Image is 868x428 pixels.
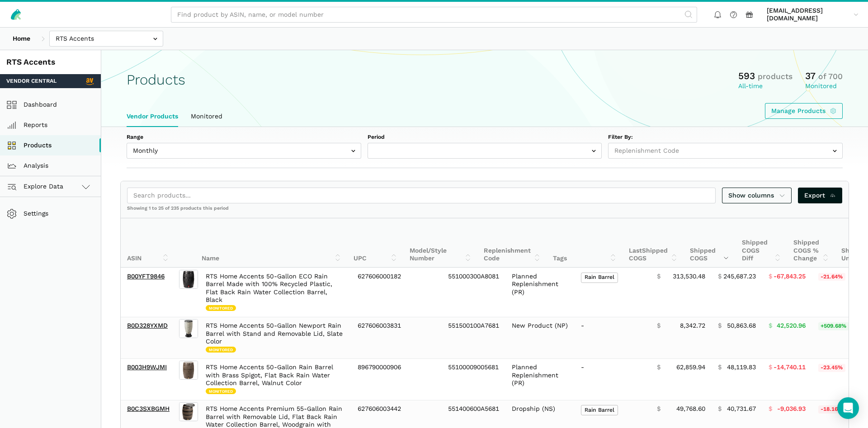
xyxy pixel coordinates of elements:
[199,268,351,317] td: RTS Home Accents 50-Gallon ECO Rain Barrel Made with 100% Recycled Plastic, Flat Back Rain Water ...
[171,7,697,23] input: Find product by ASIN, name, or model number
[351,268,442,317] td: 627606000182
[442,317,505,358] td: 551500100A7681
[608,133,843,141] label: Filter By:
[403,218,477,268] th: Model/Style Number: activate to sort column ascending
[818,273,845,281] span: -21.64%
[787,218,835,268] th: Shipped COGS % Change: activate to sort column ascending
[121,218,175,268] th: ASIN: activate to sort column ascending
[728,191,785,200] span: Show columns
[195,218,347,268] th: Name: activate to sort column ascending
[657,363,660,372] span: $
[818,405,845,414] span: -18.16%
[769,322,772,330] span: $
[723,273,756,281] span: 245,687.23
[774,273,806,281] span: -67,843.25
[442,358,505,400] td: 55100009005681
[179,319,198,338] img: RTS Home Accents 50-Gallon Newport Rain Barrel with Stand and Removable Lid, Slate Color
[718,363,722,372] span: $
[127,72,185,88] h1: Products
[127,273,165,280] a: B00YFT9846
[804,191,836,200] span: Export
[351,317,442,358] td: 627606003831
[774,363,806,372] span: -14,740.11
[505,358,575,400] td: Planned Replenishment (PR)
[718,273,722,281] span: $
[769,273,772,281] span: $
[765,103,843,119] a: Manage Products
[676,405,705,413] span: 49,768.60
[718,405,722,413] span: $
[738,82,793,90] div: All-time
[206,305,236,311] span: Monitored
[179,402,198,421] img: RTS Home Accents Premium 55-Gallon Rain Barrel with Removable Lid, Flat Back Rain Water Collectio...
[608,143,843,159] input: Replenishment Code
[718,322,722,330] span: $
[347,218,403,268] th: UPC: activate to sort column ascending
[547,218,623,268] th: Tags: activate to sort column ascending
[818,322,849,330] span: +509.68%
[684,218,736,268] th: Shipped COGS: activate to sort column ascending
[818,364,845,372] span: -23.45%
[722,188,792,203] a: Show columns
[805,70,816,81] span: 37
[680,322,705,330] span: 8,342.72
[805,82,843,90] div: Monitored
[581,273,618,283] span: Rain Barrel
[120,106,184,127] a: Vendor Products
[442,268,505,317] td: 551000300A8081
[9,181,63,192] span: Explore Data
[6,31,37,47] a: Home
[6,56,94,68] div: RTS Accents
[49,31,163,47] input: RTS Accents
[477,218,547,268] th: Replenishment Code: activate to sort column ascending
[505,268,575,317] td: Planned Replenishment (PR)
[351,358,442,400] td: 896790000906
[505,317,575,358] td: New Product (NP)
[179,361,198,380] img: RTS Home Accents 50-Gallon Rain Barrel with Brass Spigot, Flat Back Rain Water Collection Barrel,...
[368,133,602,141] label: Period
[727,405,756,413] span: 40,731.67
[179,270,198,289] img: RTS Home Accents 50-Gallon ECO Rain Barrel Made with 100% Recycled Plastic, Flat Back Rain Water ...
[657,405,660,413] span: $
[199,317,351,358] td: RTS Home Accents 50-Gallon Newport Rain Barrel with Stand and Removable Lid, Slate Color
[777,322,806,330] span: 42,520.96
[769,363,772,372] span: $
[121,205,849,218] div: Showing 1 to 25 of 235 products this period
[127,405,170,412] a: B0C3SXBGMH
[837,397,859,419] div: Open Intercom Messenger
[736,218,787,268] th: Shipped COGS Diff: activate to sort column ascending
[127,322,168,329] a: B0D328YXMD
[657,322,660,330] span: $
[673,273,705,281] span: 313,530.48
[818,72,843,81] span: of 700
[727,363,756,372] span: 48,119.83
[184,106,229,127] a: Monitored
[657,273,660,281] span: $
[738,70,755,81] span: 593
[767,7,850,23] span: [EMAIL_ADDRESS][DOMAIN_NAME]
[623,218,684,268] th: Last Shipped COGS: activate to sort column ascending
[764,5,862,24] a: [EMAIL_ADDRESS][DOMAIN_NAME]
[127,133,361,141] label: Range
[127,188,716,203] input: Search products...
[6,77,57,85] span: Vendor Central
[575,358,651,400] td: -
[676,363,705,372] span: 62,859.94
[206,347,236,353] span: Monitored
[758,72,793,81] span: products
[199,358,351,400] td: RTS Home Accents 50-Gallon Rain Barrel with Brass Spigot, Flat Back Rain Water Collection Barrel,...
[777,405,806,413] span: -9,036.93
[127,143,361,159] input: Monthly
[575,317,651,358] td: -
[798,188,843,203] a: Export
[206,388,236,395] span: Monitored
[769,405,772,413] span: $
[727,322,756,330] span: 50,863.68
[127,363,167,371] a: B003H9WJMI
[581,405,618,415] span: Rain Barrel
